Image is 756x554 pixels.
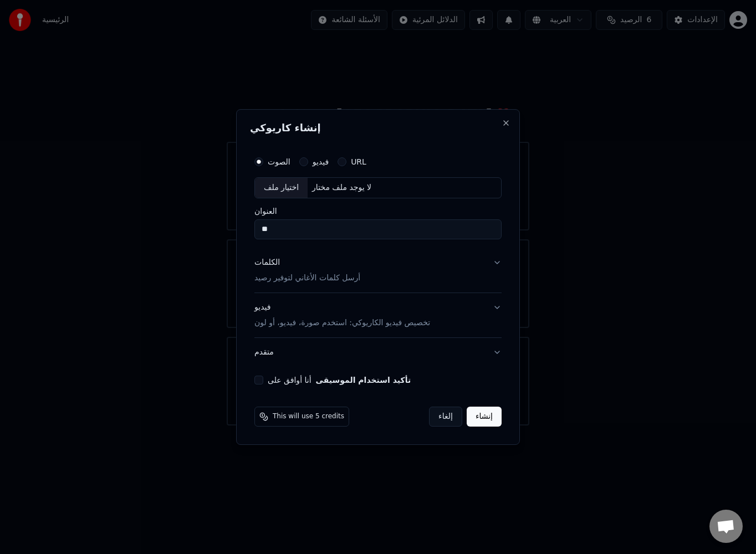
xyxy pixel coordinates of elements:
button: فيديوتخصيص فيديو الكاريوكي: استخدم صورة، فيديو، أو لون [254,293,502,337]
button: أنا أوافق على [316,376,411,384]
div: لا يوجد ملف مختار [308,182,376,193]
h2: إنشاء كاريوكي [250,123,506,133]
label: فيديو [313,158,329,166]
button: إلغاء [429,407,462,427]
button: إنشاء [467,407,502,427]
button: متقدم [254,338,502,367]
label: URL [351,158,366,166]
div: اختيار ملف [255,178,308,198]
p: تخصيص فيديو الكاريوكي: استخدم صورة، فيديو، أو لون [254,317,430,329]
label: الصوت [268,158,290,166]
div: فيديو [254,302,430,329]
p: أرسل كلمات الأغاني لتوفير رصيد [254,273,360,284]
span: This will use 5 credits [273,412,344,421]
div: الكلمات [254,257,280,268]
label: أنا أوافق على [268,376,411,384]
label: العنوان [254,207,502,215]
button: الكلماتأرسل كلمات الأغاني لتوفير رصيد [254,248,502,293]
